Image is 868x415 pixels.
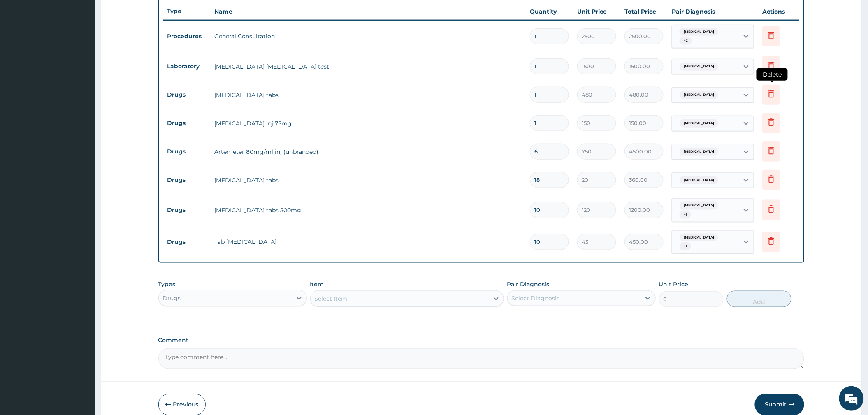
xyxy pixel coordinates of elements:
[573,3,620,20] th: Unit Price
[163,116,211,131] td: Drugs
[4,225,157,253] textarea: Type your message and hit 'Enter'
[310,280,324,288] label: Item
[163,4,211,19] th: Type
[757,68,788,81] span: Delete
[680,28,718,36] span: [MEDICAL_DATA]
[15,41,33,62] img: d_794563401_company_1708531726252_794563401
[680,176,718,184] span: [MEDICAL_DATA]
[680,234,718,242] span: [MEDICAL_DATA]
[659,280,689,288] label: Unit Price
[163,202,211,218] td: Drugs
[211,144,526,160] td: Artemeter 80mg/ml inj (unbranded)
[211,28,526,44] td: General Consultation
[680,202,718,210] span: [MEDICAL_DATA]
[680,63,718,71] span: [MEDICAL_DATA]
[315,294,348,303] div: Select Item
[680,37,692,45] span: + 2
[163,59,211,74] td: Laboratory
[163,294,181,302] div: Drugs
[211,172,526,188] td: [MEDICAL_DATA] tabs
[163,234,211,250] td: Drugs
[48,104,114,187] span: We're online!
[758,3,799,20] th: Actions
[668,3,758,20] th: Pair Diagnosis
[163,29,211,44] td: Procedures
[211,234,526,250] td: Tab [MEDICAL_DATA]
[680,91,718,99] span: [MEDICAL_DATA]
[163,87,211,102] td: Drugs
[680,242,691,250] span: + 1
[158,281,176,288] label: Types
[211,87,526,103] td: [MEDICAL_DATA] tabs
[680,119,718,128] span: [MEDICAL_DATA]
[507,280,550,288] label: Pair Diagnosis
[620,3,668,20] th: Total Price
[158,337,805,344] label: Comment
[211,58,526,75] td: [MEDICAL_DATA] [MEDICAL_DATA] test
[163,144,211,159] td: Drugs
[211,202,526,218] td: [MEDICAL_DATA] tabs 500mg
[163,172,211,188] td: Drugs
[43,46,138,57] div: Chat with us now
[680,148,718,156] span: [MEDICAL_DATA]
[211,3,526,20] th: Name
[512,294,560,302] div: Select Diagnosis
[526,3,573,20] th: Quantity
[211,115,526,132] td: [MEDICAL_DATA] inj 75mg
[680,211,691,219] span: + 1
[135,4,155,24] div: Minimize live chat window
[727,291,791,307] button: Add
